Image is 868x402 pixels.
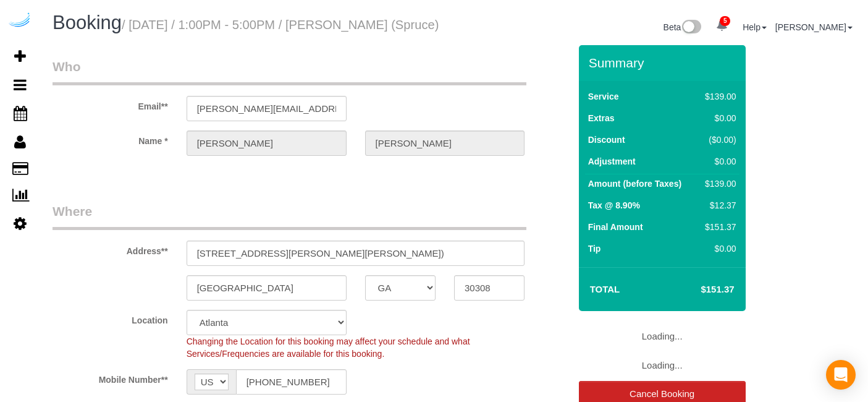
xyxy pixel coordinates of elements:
[588,242,601,255] label: Tip
[588,90,619,103] label: Service
[826,360,856,390] div: Open Intercom Messenger
[710,12,734,40] a: 5
[700,177,736,190] div: $139.00
[700,242,736,255] div: $0.00
[236,369,347,395] input: Mobile Number**
[775,22,853,32] a: [PERSON_NAME]
[365,130,525,156] input: Last Name**
[700,221,736,233] div: $151.37
[53,58,526,85] legend: Who
[588,155,636,168] label: Adjustment
[187,130,347,156] input: First Name**
[588,134,625,146] label: Discount
[43,130,177,147] label: Name *
[53,12,122,33] span: Booking
[700,90,736,103] div: $139.00
[588,177,681,190] label: Amount (before Taxes)
[664,22,702,32] a: Beta
[700,155,736,168] div: $0.00
[589,56,739,70] h3: Summary
[43,310,177,327] label: Location
[7,12,32,30] img: Automaid Logo
[590,284,620,294] strong: Total
[588,199,640,212] label: Tax @ 8.90%
[664,284,734,295] h4: $151.37
[43,369,177,386] label: Mobile Number**
[454,275,525,301] input: Zip Code**
[187,336,470,359] span: Changing the Location for this booking may affect your schedule and what Services/Frequencies are...
[122,18,439,32] small: / [DATE] / 1:00PM - 5:00PM / [PERSON_NAME] (Spruce)
[743,22,767,32] a: Help
[588,112,615,124] label: Extras
[700,134,736,146] div: ($0.00)
[720,16,730,26] span: 5
[53,202,526,230] legend: Where
[681,20,701,36] img: New interface
[700,199,736,212] div: $12.37
[700,112,736,124] div: $0.00
[588,221,643,233] label: Final Amount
